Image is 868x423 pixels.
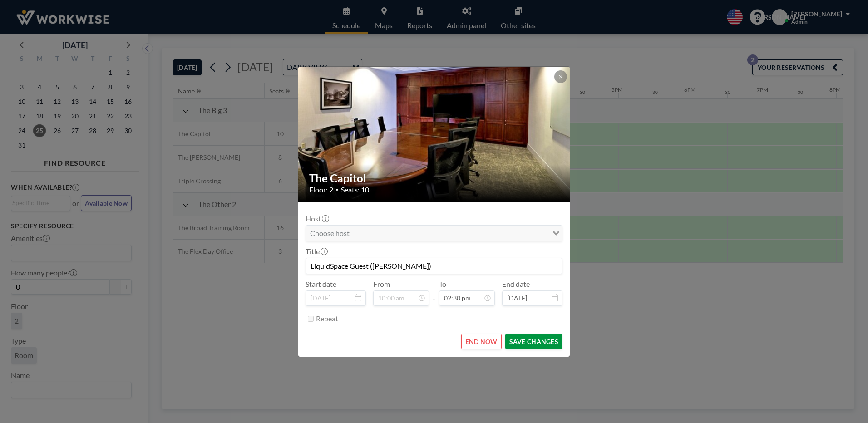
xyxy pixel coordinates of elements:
[502,280,530,289] label: End date
[505,334,562,349] button: SAVE CHANGES
[309,172,560,185] h2: The Capitol
[433,283,435,303] span: -
[306,258,562,274] input: (No title)
[461,334,502,349] button: END NOW
[373,280,390,289] label: From
[306,247,327,256] label: Title
[306,214,328,223] label: Host
[309,185,333,194] span: Floor: 2
[439,280,446,289] label: To
[307,227,551,239] input: Search for option
[306,226,562,241] div: Search for option
[316,314,338,323] label: Repeat
[306,280,336,289] label: Start date
[341,185,369,194] span: Seats: 10
[335,186,339,193] span: •
[298,32,571,236] img: 537.jpg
